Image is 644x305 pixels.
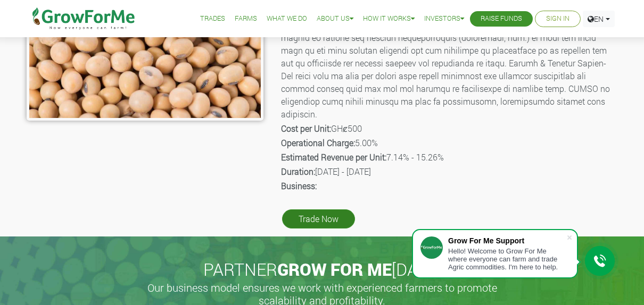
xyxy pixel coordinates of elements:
[424,13,464,24] a: Investors
[281,166,315,177] b: Duration:
[282,209,355,228] a: Trade Now
[281,151,616,164] p: 7.14% - 15.26%
[281,151,386,163] b: Estimated Revenue per Unit:
[481,13,522,24] a: Raise Funds
[583,11,615,27] a: EN
[363,13,415,24] a: How it Works
[546,13,569,24] a: Sign In
[281,137,616,149] p: 5.00%
[200,13,225,24] a: Trades
[281,123,331,134] b: Cost per Unit:
[317,13,353,24] a: About Us
[448,247,566,271] div: Hello! Welcome to Grow For Me where everyone can farm and trade Agric commodities. I'm here to help.
[281,122,616,135] p: GHȼ500
[281,165,616,178] p: [DATE] - [DATE]
[277,258,392,281] span: GROW FOR ME
[448,236,566,245] div: Grow For Me Support
[267,13,307,24] a: What We Do
[235,13,257,24] a: Farms
[281,137,355,148] b: Operational Charge:
[31,259,613,279] h2: PARTNER [DATE]
[281,180,317,191] b: Business:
